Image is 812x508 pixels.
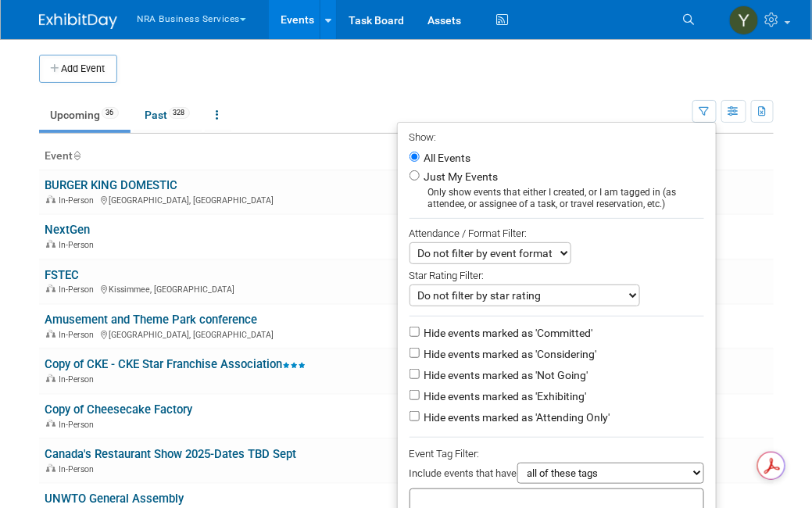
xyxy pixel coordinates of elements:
[46,330,55,338] img: In-Person Event
[134,100,202,130] a: Past328
[59,330,99,340] span: In-Person
[59,464,99,474] span: In-Person
[729,5,759,35] img: Yamel Henriksen
[45,268,80,282] a: FSTEC
[46,284,55,292] img: In-Person Event
[421,152,471,163] label: All Events
[421,410,610,425] label: Hide events marked as 'Attending Only'
[59,420,99,430] span: In-Person
[59,240,99,250] span: In-Person
[45,178,178,192] a: BURGER KING DOMESTIC
[45,223,91,237] a: NextGen
[39,100,131,130] a: Upcoming36
[410,264,704,284] div: Star Rating Filter:
[45,193,474,206] div: [GEOGRAPHIC_DATA], [GEOGRAPHIC_DATA]
[59,195,99,206] span: In-Person
[421,346,597,362] label: Hide events marked as 'Considering'
[46,374,55,382] img: In-Person Event
[410,187,704,210] div: Only show events that either I created, or I am tagged in (as attendee, or assignee of a task, or...
[39,143,480,170] th: Event
[59,284,99,295] span: In-Person
[421,169,499,184] label: Just My Events
[45,447,297,461] a: Canada's Restaurant Show 2025-Dates TBD Sept
[169,107,190,119] span: 328
[45,282,474,295] div: Kissimmee, [GEOGRAPHIC_DATA]
[410,445,704,463] div: Event Tag Filter:
[45,492,184,506] a: UNWTO General Assembly
[410,224,704,242] div: Attendance / Format Filter:
[46,195,55,203] img: In-Person Event
[45,402,193,417] a: Copy of Cheesecake Factory
[45,327,474,340] div: [GEOGRAPHIC_DATA], [GEOGRAPHIC_DATA]
[46,420,55,428] img: In-Person Event
[39,13,117,29] img: ExhibitDay
[39,55,117,83] button: Add Event
[45,313,258,327] a: Amusement and Theme Park conference
[45,357,306,371] a: Copy of CKE - CKE Star Franchise Association
[59,374,99,385] span: In-Person
[410,127,704,146] div: Show:
[46,464,55,472] img: In-Person Event
[410,463,704,488] div: Include events that have
[46,240,55,248] img: In-Person Event
[73,149,81,162] a: Sort by Event Name
[421,367,588,383] label: Hide events marked as 'Not Going'
[421,325,593,341] label: Hide events marked as 'Committed'
[421,388,587,404] label: Hide events marked as 'Exhibiting'
[102,107,119,119] span: 36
